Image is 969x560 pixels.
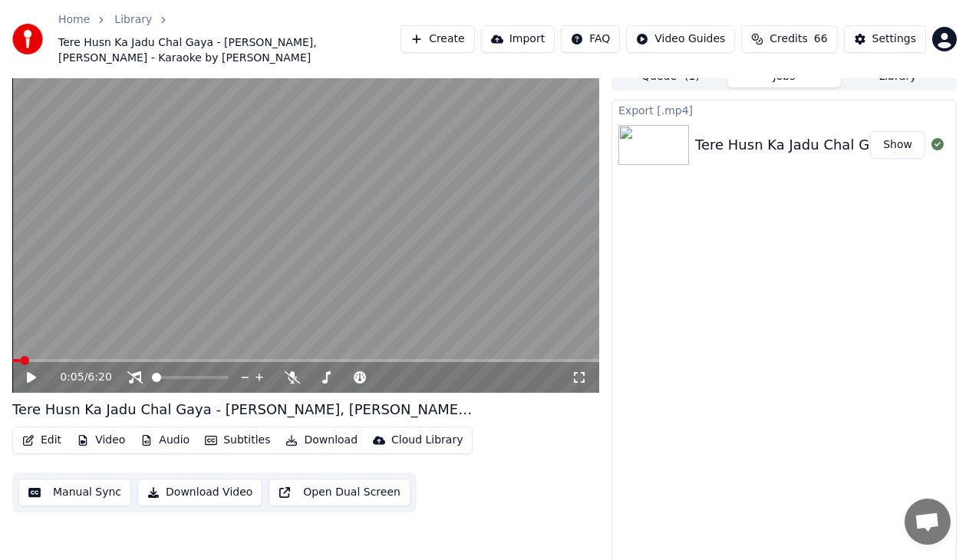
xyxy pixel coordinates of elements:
a: Library [114,12,152,28]
button: Create [400,25,475,53]
button: Subtitles [199,430,276,451]
button: Download Video [137,479,262,506]
button: Show [870,131,925,159]
button: Audio [134,430,196,451]
button: Settings [844,25,926,53]
div: Cloud Library [391,433,463,448]
a: Open chat [905,499,951,545]
div: Export [.mp4] [612,100,956,119]
span: Credits [770,31,807,47]
div: / [60,370,97,385]
button: Import [481,25,555,53]
img: youka [12,24,43,54]
button: Edit [16,430,68,451]
span: 66 [814,31,828,47]
button: Open Dual Screen [269,479,410,506]
nav: breadcrumb [58,12,400,66]
button: FAQ [561,25,620,53]
span: 6:20 [87,370,111,385]
button: Video Guides [626,25,735,53]
div: Tere Husn Ka Jadu Chal Gaya - [PERSON_NAME], [PERSON_NAME] - Karaoke by [PERSON_NAME] [12,399,473,420]
span: 0:05 [60,370,84,385]
button: Download [279,430,364,451]
div: Settings [872,31,916,47]
button: Credits66 [741,25,837,53]
button: Manual Sync [18,479,131,506]
button: Video [71,430,131,451]
a: Home [58,12,90,28]
span: Tere Husn Ka Jadu Chal Gaya - [PERSON_NAME], [PERSON_NAME] - Karaoke by [PERSON_NAME] [58,35,400,66]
